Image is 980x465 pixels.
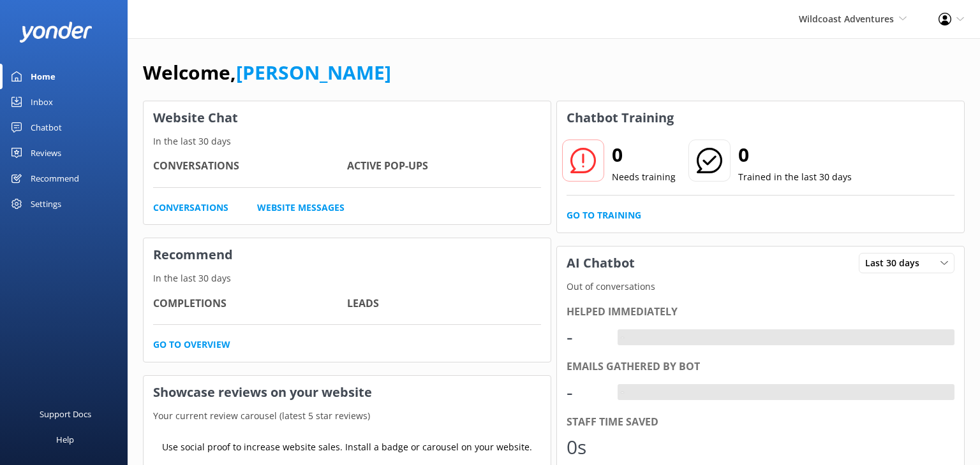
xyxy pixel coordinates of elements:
div: - [618,384,627,401]
div: Support Docs [40,401,91,427]
h4: Conversations [153,158,347,175]
h3: Recommend [144,238,551,271]
h4: Active Pop-ups [347,158,541,175]
div: - [567,377,605,408]
div: Settings [31,191,61,217]
div: Chatbot [31,115,62,140]
span: Last 30 days [865,256,927,270]
a: Website Messages [257,201,345,215]
div: - [618,329,627,346]
div: Recommend [31,166,79,191]
div: - [567,322,605,352]
div: Helped immediately [567,304,954,320]
p: Trained in the last 30 days [738,170,852,184]
h4: Leads [347,296,541,312]
div: Help [56,427,74,452]
p: Out of conversations [557,280,964,294]
a: Go to Training [567,208,641,222]
h3: AI Chatbot [557,247,644,280]
div: Staff time saved [567,414,954,431]
h1: Welcome, [143,57,391,88]
p: Needs training [612,170,676,184]
p: In the last 30 days [144,271,551,285]
div: Home [31,64,56,89]
h3: Website Chat [144,101,551,134]
p: Your current review carousel (latest 5 star reviews) [144,409,551,423]
h3: Showcase reviews on your website [144,376,551,409]
p: In the last 30 days [144,134,551,148]
span: Wildcoast Adventures [799,13,894,25]
div: Emails gathered by bot [567,359,954,375]
div: 0s [567,432,605,462]
a: Go to overview [153,338,230,352]
h4: Completions [153,296,347,312]
a: Conversations [153,201,228,215]
h2: 0 [612,139,676,170]
a: [PERSON_NAME] [236,59,391,85]
h2: 0 [738,139,852,170]
div: Inbox [31,89,53,115]
p: Use social proof to increase website sales. Install a badge or carousel on your website. [162,440,532,454]
h3: Chatbot Training [557,101,683,134]
div: Reviews [31,140,61,166]
img: yonder-white-logo.png [19,22,93,43]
